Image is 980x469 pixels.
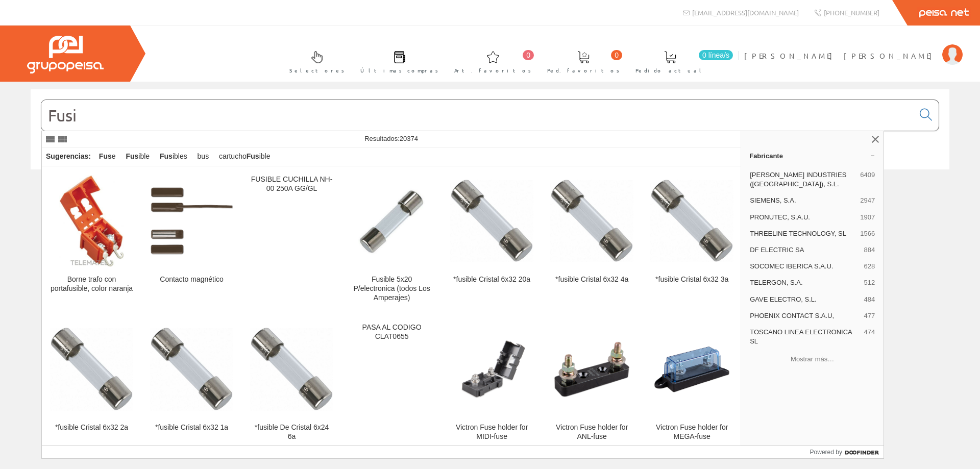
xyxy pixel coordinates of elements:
span: SIEMENS, S.A. [750,196,856,205]
a: *fusible Cristal 6x32 20a *fusible Cristal 6x32 20a [442,167,542,314]
span: PRONUTEC, S.A.U. [750,213,856,222]
span: Resultados: [364,135,418,142]
span: PHOENIX CONTACT S.A.U, [750,311,860,320]
span: [EMAIL_ADDRESS][DOMAIN_NAME] [692,8,799,17]
span: THREELINE TECHNOLOGY, SL [750,229,856,238]
img: *fusible Cristal 6x32 4a [550,180,633,263]
a: Últimas compras [350,42,444,80]
span: [PERSON_NAME] INDUSTRIES ([GEOGRAPHIC_DATA]), S.L. [750,170,856,189]
span: DF ELECTRIC SA [750,245,860,255]
div: PASA AL CODIGO CLAT0655 [350,323,433,341]
a: Fusible 5x20 P/electronica (todos Los Amperajes) Fusible 5x20 P/electronica (todos Los Amperajes) [342,167,442,314]
div: ible [121,147,154,166]
span: [PERSON_NAME] [PERSON_NAME] [744,51,937,61]
span: 484 [864,295,875,304]
button: Mostrar más… [745,351,879,367]
div: Victron Fuse holder for MEGA-fuse [650,423,733,441]
a: Victron Fuse holder for MIDI-fuse Victron Fuse holder for MIDI-fuse [442,315,542,453]
span: GAVE ELECTRO, S.L. [750,295,860,304]
span: 884 [864,245,875,255]
span: Últimas compras [360,65,438,76]
a: *fusible Cristal 6x32 1a *fusible Cristal 6x32 1a [142,315,241,453]
span: TELERGON, S.A. [750,278,860,287]
span: 512 [864,278,875,287]
span: 628 [864,262,875,271]
img: Victron Fuse holder for MIDI-fuse [450,335,533,403]
div: e [95,147,120,166]
img: Victron Fuse holder for MEGA-fuse [650,344,733,394]
a: Victron Fuse holder for ANL-fuse Victron Fuse holder for ANL-fuse [542,315,642,453]
span: Pedido actual [635,65,705,76]
a: [PERSON_NAME] [PERSON_NAME] [744,42,963,52]
img: Victron Fuse holder for ANL-fuse [550,339,633,400]
img: Contacto magnético [150,179,233,262]
a: Powered by [810,446,884,458]
span: 2947 [860,196,875,205]
img: *fusible Cristal 6x32 20a [450,180,533,263]
a: Contacto magnético Contacto magnético [142,167,241,314]
div: Borne trafo con portafusible, color naranja [50,275,133,293]
div: © Grupo Peisa [31,182,949,191]
img: *fusible Cristal 6x32 2a [50,328,133,411]
span: Ped. favoritos [547,65,620,76]
a: *fusible De Cristal 6x24 6a *fusible De Cristal 6x24 6a [242,315,341,453]
img: Fusible 5x20 P/electronica (todos Los Amperajes) [350,179,433,263]
div: *fusible Cristal 6x32 2a [50,423,133,432]
div: *fusible De Cristal 6x24 6a [250,423,333,441]
strong: Fus [247,152,259,160]
span: Selectores [289,65,345,76]
div: *fusible Cristal 6x32 20a [450,275,533,284]
img: *fusible Cristal 6x32 1a [150,328,233,411]
span: 1566 [860,229,875,238]
img: *fusible Cristal 6x32 3a [650,180,733,263]
div: Victron Fuse holder for ANL-fuse [550,423,633,441]
a: *fusible Cristal 6x32 3a *fusible Cristal 6x32 3a [642,167,742,314]
span: 20374 [400,135,418,142]
div: *fusible Cristal 6x32 3a [650,275,733,284]
a: Borne trafo con portafusible, color naranja Borne trafo con portafusible, color naranja [42,167,141,314]
a: Selectores [279,42,350,80]
img: Borne trafo con portafusible, color naranja [59,175,125,267]
a: FUSIBLE CUCHILLA NH-00 250A GG/GL [242,167,341,314]
div: *fusible Cristal 6x32 1a [150,423,233,432]
a: Fabricante [741,147,884,164]
input: Buscar... [41,100,914,131]
div: Fusible 5x20 P/electronica (todos Los Amperajes) [350,275,433,303]
div: FUSIBLE CUCHILLA NH-00 250A GG/GL [250,175,333,193]
strong: Fus [126,152,138,160]
span: Art. favoritos [454,65,531,76]
span: [PHONE_NUMBER] [824,8,879,17]
div: *fusible Cristal 6x32 4a [550,275,633,284]
span: 0 línea/s [699,50,733,60]
span: Powered by [810,448,842,457]
div: bus [193,147,213,166]
span: TOSCANO LINEA ELECTRONICA SL [750,328,860,346]
span: 0 [523,50,534,60]
strong: Fus [99,152,112,160]
span: 0 [611,50,622,60]
span: 6409 [860,170,875,189]
span: 477 [864,311,875,320]
div: cartucho ible [215,147,274,166]
img: *fusible De Cristal 6x24 6a [250,328,333,411]
a: *fusible Cristal 6x32 2a *fusible Cristal 6x32 2a [42,315,141,453]
span: 1907 [860,213,875,222]
div: Victron Fuse holder for MIDI-fuse [450,423,533,441]
a: Victron Fuse holder for MEGA-fuse Victron Fuse holder for MEGA-fuse [642,315,742,453]
a: *fusible Cristal 6x32 4a *fusible Cristal 6x32 4a [542,167,642,314]
div: Sugerencias: [42,150,93,164]
strong: Fus [160,152,173,160]
div: Contacto magnético [150,275,233,284]
div: ibles [156,147,191,166]
span: SOCOMEC IBERICA S.A.U. [750,262,860,271]
img: Grupo Peisa [27,36,104,73]
a: PASA AL CODIGO CLAT0655 [342,315,442,453]
span: 474 [864,328,875,346]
